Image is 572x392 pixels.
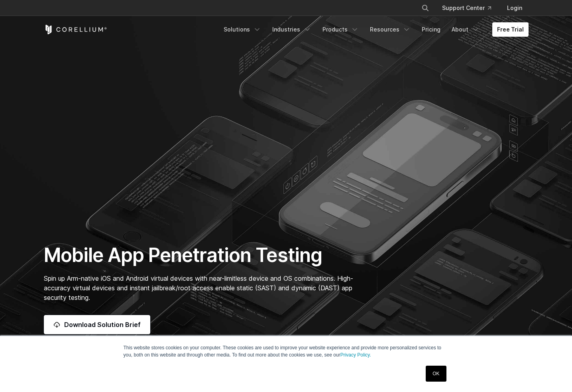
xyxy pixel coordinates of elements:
[447,22,484,37] a: About
[124,344,449,359] p: This website stores cookies on your computer. These cookies are used to improve your website expe...
[417,22,445,37] a: Pricing
[340,352,371,358] a: Privacy Policy.
[267,22,316,37] a: Industries
[436,1,497,15] a: Support Center
[219,22,266,37] a: Solutions
[426,366,446,382] a: OK
[492,22,529,37] a: Free Trial
[318,22,364,37] a: Products
[418,1,432,15] button: Search
[44,25,107,34] a: Corellium Home
[365,22,415,37] a: Resources
[412,1,529,15] div: Navigation Menu
[64,320,141,329] span: Download Solution Brief
[219,22,529,37] div: Navigation Menu
[44,315,150,334] a: Download Solution Brief
[501,1,529,15] a: Login
[44,243,362,267] h1: Mobile App Penetration Testing
[44,274,353,301] span: Spin up Arm-native iOS and Android virtual devices with near-limitless device and OS combinations...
